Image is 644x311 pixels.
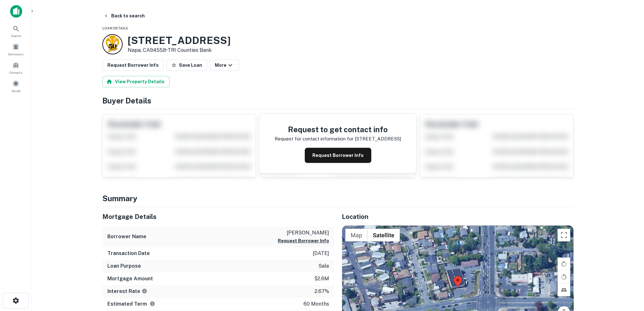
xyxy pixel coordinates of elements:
p: sale [318,262,329,270]
p: Request for contact information for [275,135,354,143]
h6: Borrower Name [107,233,146,240]
a: Contacts [2,59,30,76]
h5: Location [342,212,574,221]
button: Request Borrower Info [305,148,371,163]
button: Show satellite imagery [367,229,400,241]
button: Show street map [345,229,367,241]
p: [PERSON_NAME] [278,229,329,237]
button: Request Borrower Info [102,59,164,71]
p: 2.67% [315,288,329,295]
svg: The interest rates displayed on the website are for informational purposes only and may be report... [142,288,147,294]
a: Saved [2,78,30,95]
a: TRI Counties Bank [168,47,212,53]
h4: Request to get contact info [275,124,401,135]
h6: Transaction Date [107,250,150,257]
button: Tilt map [558,283,570,296]
span: Borrowers [8,52,23,57]
p: Napa, CA94558 • [128,47,231,54]
h5: Mortgage Details [102,212,334,221]
h6: Loan Purpose [107,262,141,270]
span: Contacts [10,70,22,75]
svg: Term is based on a standard schedule for this type of loan. [150,301,155,307]
h4: Summary [102,193,574,204]
h6: Interest Rate [107,288,147,295]
p: [STREET_ADDRESS] [355,135,401,143]
h6: Estimated Term [107,300,155,308]
button: Request Borrower Info [278,237,329,245]
h4: Buyer Details [102,95,574,106]
button: Back to search [101,10,147,22]
button: Rotate map counterclockwise [558,271,570,283]
button: Toggle fullscreen view [558,229,570,241]
p: 60 months [303,300,329,308]
h6: Mortgage Amount [107,275,153,283]
button: View Property Details [102,76,169,87]
a: Borrowers [2,41,30,58]
p: [DATE] [313,250,329,257]
button: Save Loan [166,59,207,71]
iframe: Chat Widget [612,260,644,291]
p: $2.6m [314,275,329,283]
span: Loan Details [102,26,128,30]
button: More [210,59,239,71]
img: capitalize-icon.png [10,5,22,18]
span: Search [11,33,21,38]
a: Search [2,22,30,40]
span: Saved [11,88,21,93]
button: Rotate map clockwise [558,258,570,270]
h3: [STREET_ADDRESS] [128,34,231,47]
